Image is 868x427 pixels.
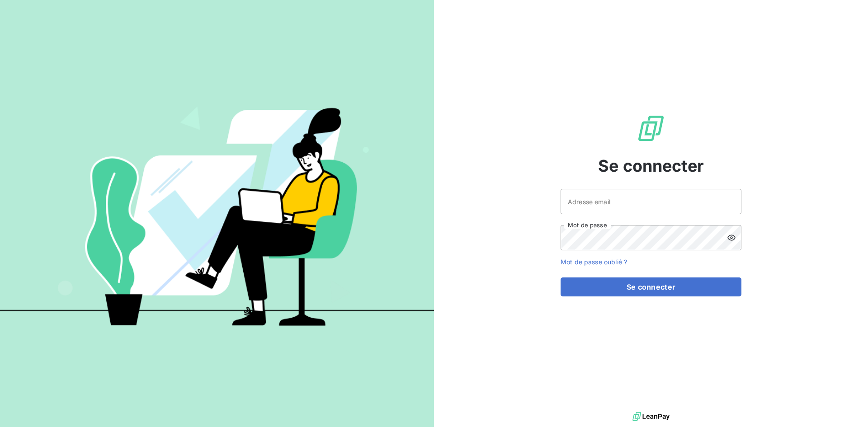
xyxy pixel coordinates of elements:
[637,114,665,143] img: Logo LeanPay
[632,410,670,423] img: logo
[561,258,627,266] a: Mot de passe oublié ?
[598,154,704,178] span: Se connecter
[561,189,741,214] input: placeholder
[561,277,741,296] button: Se connecter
